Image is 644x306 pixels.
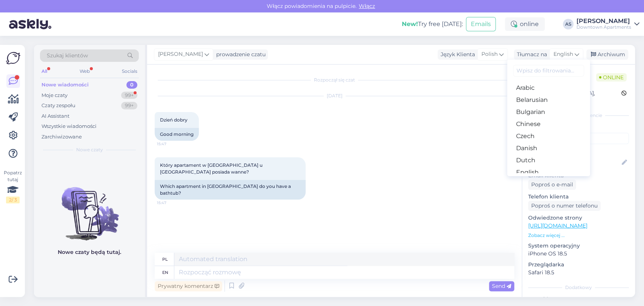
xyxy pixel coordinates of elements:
[528,193,629,201] p: Telefon klienta
[76,146,103,153] span: Nowe czaty
[41,133,82,141] div: Zarchiwizowane
[155,128,199,141] div: Good morning
[466,17,496,31] button: Emails
[6,169,20,203] div: Popatrz tutaj
[528,242,629,250] p: System operacyjny
[576,18,631,24] div: [PERSON_NAME]
[158,50,203,58] span: [PERSON_NAME]
[514,51,547,58] div: Tłumacz na
[507,106,590,118] a: Bulgarian
[576,18,639,30] a: [PERSON_NAME]Downtown Apartments
[41,123,97,130] div: Wszystkie wiadomości
[507,166,590,178] a: English
[528,232,629,239] p: Zobacz więcej ...
[357,3,377,9] span: Włącz
[47,52,88,60] span: Szukaj klientów
[528,214,629,222] p: Odwiedzone strony
[155,92,514,99] div: [DATE]
[121,102,137,109] div: 99+
[162,253,168,266] div: pl
[528,261,629,269] p: Przeglądarka
[492,283,511,289] span: Send
[481,50,498,58] span: Polish
[41,92,68,99] div: Moje czaty
[126,81,137,89] div: 0
[78,66,91,76] div: Web
[157,141,185,147] span: 15:47
[528,284,629,291] div: Dodatkowy
[513,65,584,77] input: Wpisz do filtrowania...
[576,24,631,30] div: Downtown Apartments
[402,20,463,29] div: Try free [DATE]:
[160,117,188,123] span: Dzień dobry
[438,51,475,58] div: Język Klienta
[155,77,514,83] div: Rozpoczął się czat
[58,248,121,256] p: Nowe czaty będą tutaj.
[157,200,185,206] span: 15:47
[507,94,590,106] a: Belarusian
[41,102,75,109] div: Czaty zespołu
[160,162,264,175] span: Który apartament w [GEOGRAPHIC_DATA] u [GEOGRAPHIC_DATA] posiada wanne?
[528,180,576,190] div: Poproś o e-mail
[40,66,49,76] div: All
[505,17,545,31] div: online
[596,73,627,81] span: Online
[41,112,69,120] div: AI Assistant
[34,174,145,241] img: No chats
[528,222,587,229] a: [URL][DOMAIN_NAME]
[586,49,628,60] div: Archiwum
[6,197,20,203] div: 2 / 3
[155,180,306,200] div: Which apartment in [GEOGRAPHIC_DATA] do you have a bathtub?
[553,50,573,58] span: English
[528,269,629,277] p: Safari 18.5
[155,281,222,291] div: Prywatny komentarz
[402,20,418,28] b: New!
[507,130,590,142] a: Czech
[528,201,601,211] div: Poproś o numer telefonu
[507,82,590,94] a: Arabic
[507,118,590,130] a: Chinese
[41,81,89,89] div: Nowe wiadomości
[528,250,629,258] p: iPhone OS 18.5
[120,66,139,76] div: Socials
[6,51,20,65] img: Askly Logo
[507,142,590,154] a: Danish
[162,266,168,279] div: en
[213,51,266,58] div: prowadzenie czatu
[563,19,573,29] div: AS
[528,295,629,303] p: Notatki
[507,154,590,166] a: Dutch
[121,92,137,99] div: 99+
